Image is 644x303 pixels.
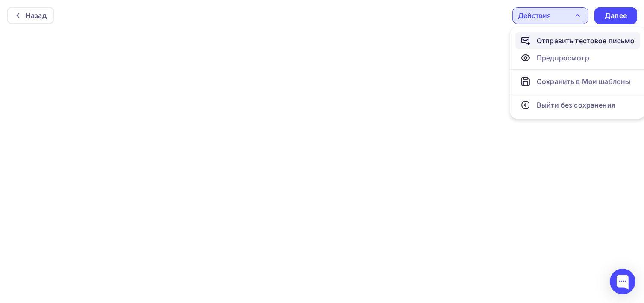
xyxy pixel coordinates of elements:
[537,100,615,110] div: Выйти без сохранения
[537,53,589,63] div: Предпросмотр
[512,7,588,24] button: Действия
[518,10,551,21] div: Действия
[26,10,47,21] div: Назад
[537,36,635,46] div: Отправить тестовое письмо
[605,11,627,21] div: Далее
[537,76,630,87] div: Сохранить в Мои шаблоны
